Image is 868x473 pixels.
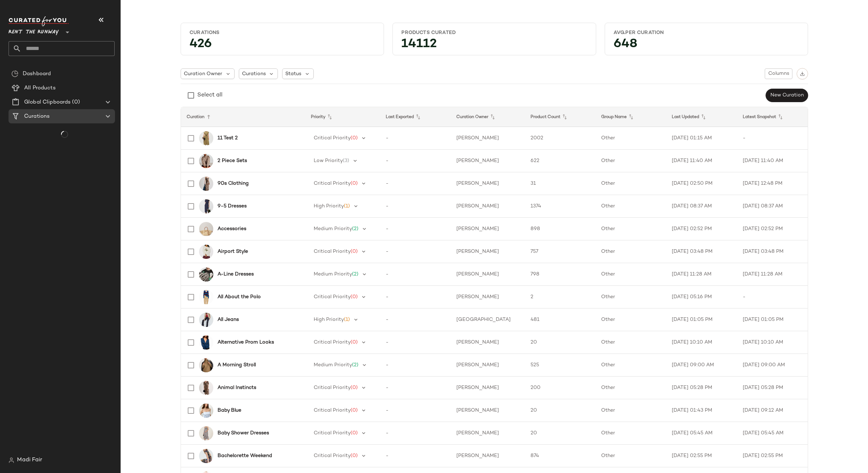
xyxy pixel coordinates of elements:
[737,354,808,377] td: [DATE] 09:00 AM
[352,226,358,232] span: (2)
[199,404,213,418] img: CLUB239.jpg
[218,134,238,142] b: 11 Test 2
[666,150,737,172] td: [DATE] 11:40 AM
[380,308,451,331] td: -
[351,249,358,254] span: (0)
[218,452,272,460] b: Bachelorette Weekend
[525,127,595,150] td: 2002
[451,150,525,172] td: [PERSON_NAME]
[737,286,808,308] td: -
[314,204,344,209] span: High Priority
[451,127,525,150] td: [PERSON_NAME]
[23,70,51,78] span: Dashboard
[451,218,525,240] td: [PERSON_NAME]
[352,362,358,368] span: (2)
[218,339,274,346] b: Alternative Prom Looks
[218,293,261,301] b: All About the Polo
[218,361,256,369] b: A Morning Stroll
[666,172,737,195] td: [DATE] 02:50 PM
[737,377,808,399] td: [DATE] 05:28 PM
[184,39,381,52] div: 426
[314,226,352,232] span: Medium Priority
[451,331,525,354] td: [PERSON_NAME]
[305,107,380,127] th: Priority
[451,308,525,331] td: [GEOGRAPHIC_DATA]
[9,16,69,26] img: cfy_white_logo.C9jOOHJF.svg
[737,331,808,354] td: [DATE] 10:10 AM
[666,354,737,377] td: [DATE] 09:00 AM
[189,29,375,36] div: Curations
[666,107,737,127] th: Last Updated
[218,180,249,187] b: 90s Clothing
[595,286,666,308] td: Other
[595,263,666,286] td: Other
[199,313,213,327] img: SAN166.jpg
[351,340,358,345] span: (0)
[380,354,451,377] td: -
[451,445,525,467] td: [PERSON_NAME]
[525,195,595,218] td: 1374
[451,107,525,127] th: Curation Owner
[380,195,451,218] td: -
[380,445,451,467] td: -
[666,240,737,263] td: [DATE] 03:48 PM
[218,225,246,233] b: Accessories
[396,39,593,52] div: 14112
[380,172,451,195] td: -
[595,150,666,172] td: Other
[314,362,352,368] span: Medium Priority
[199,199,213,213] img: TNT330.jpg
[595,445,666,467] td: Other
[595,107,666,127] th: Group Name
[737,150,808,172] td: [DATE] 11:40 AM
[595,218,666,240] td: Other
[24,112,50,121] span: Curations
[351,408,358,413] span: (0)
[344,317,350,322] span: (1)
[595,240,666,263] td: Other
[184,70,222,78] span: Curation Owner
[666,377,737,399] td: [DATE] 05:28 PM
[380,150,451,172] td: -
[380,218,451,240] td: -
[737,308,808,331] td: [DATE] 01:05 PM
[351,181,358,186] span: (0)
[666,218,737,240] td: [DATE] 02:52 PM
[525,399,595,422] td: 20
[608,39,805,52] div: 648
[595,354,666,377] td: Other
[380,240,451,263] td: -
[595,377,666,399] td: Other
[314,135,351,141] span: Critical Priority
[351,294,358,300] span: (0)
[666,445,737,467] td: [DATE] 02:55 PM
[314,294,351,300] span: Critical Priority
[737,240,808,263] td: [DATE] 03:48 PM
[351,453,358,458] span: (0)
[768,71,789,77] span: Columns
[380,377,451,399] td: -
[199,131,213,145] img: BSH183.jpg
[737,445,808,467] td: [DATE] 02:55 PM
[218,271,254,278] b: A-Line Dresses
[595,308,666,331] td: Other
[525,150,595,172] td: 622
[451,377,525,399] td: [PERSON_NAME]
[285,70,301,78] span: Status
[314,453,351,458] span: Critical Priority
[199,358,213,372] img: MIC48.jpg
[197,91,223,100] div: Select all
[451,422,525,445] td: [PERSON_NAME]
[352,272,358,277] span: (2)
[525,377,595,399] td: 200
[525,308,595,331] td: 481
[666,263,737,286] td: [DATE] 11:28 AM
[737,107,808,127] th: Latest Snapshot
[666,308,737,331] td: [DATE] 01:05 PM
[351,135,358,141] span: (0)
[181,107,305,127] th: Curation
[199,426,213,440] img: RPE27.jpg
[199,245,213,259] img: MAR131.jpg
[351,385,358,390] span: (0)
[242,70,266,78] span: Curations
